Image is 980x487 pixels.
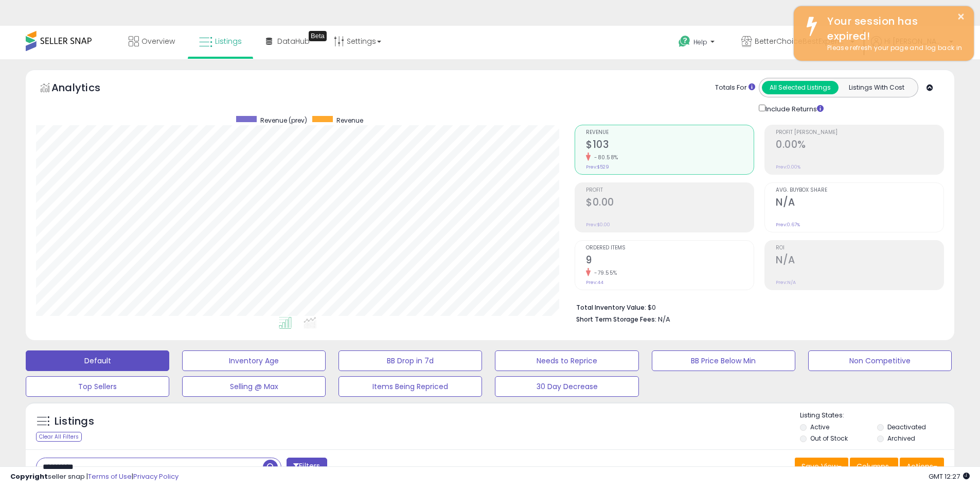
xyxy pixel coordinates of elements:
a: DataHub [258,26,317,57]
div: Please refresh your page and log back in [819,43,966,53]
button: Items Being Repriced [338,376,482,397]
span: Revenue [586,130,754,136]
label: Active [810,423,829,431]
span: ROI [776,245,943,251]
p: Listing States: [800,411,954,421]
span: DataHub [277,36,310,46]
span: Columns [857,461,889,472]
h2: $0.00 [586,196,754,210]
label: Out of Stock [810,434,848,443]
span: Profit [586,188,754,193]
div: Clear All Filters [36,432,82,442]
span: Ordered Items [586,245,754,251]
div: Your session has expired! [819,14,966,43]
span: Help [693,38,707,46]
li: $0 [576,300,936,313]
button: Selling @ Max [182,376,326,397]
span: Revenue [336,116,363,125]
small: Prev: $529 [586,164,609,170]
button: BB Drop in 7d [338,350,482,371]
span: Listings [215,36,242,46]
div: seller snap | | [10,472,179,482]
span: Avg. Buybox Share [776,188,943,193]
h5: Analytics [51,80,120,97]
span: N/A [658,314,670,324]
a: Listings [191,26,250,57]
h2: N/A [776,196,943,210]
button: Non Competitive [808,350,952,371]
b: Total Inventory Value: [576,303,646,312]
button: Listings With Cost [838,81,915,94]
button: Save View [795,458,848,475]
small: Prev: $0.00 [586,222,610,228]
small: Prev: N/A [776,279,796,286]
button: All Selected Listings [762,81,839,94]
button: BB Price Below Min [652,350,795,371]
small: -79.55% [591,269,617,277]
a: Terms of Use [88,472,132,481]
a: Settings [326,26,389,57]
span: 2025-09-16 12:27 GMT [929,472,970,481]
label: Deactivated [887,423,926,431]
div: Include Returns [751,103,836,114]
a: Privacy Policy [133,472,179,481]
small: -80.58% [591,154,618,161]
h2: $103 [586,139,754,153]
strong: Copyright [10,472,48,481]
a: Overview [121,26,183,57]
div: Tooltip anchor [309,31,327,41]
span: BetterChoiceBestExperience [755,36,847,46]
span: Profit [PERSON_NAME] [776,130,943,136]
small: Prev: 0.67% [776,222,800,228]
b: Short Term Storage Fees: [576,315,656,324]
h2: 9 [586,254,754,268]
button: Top Sellers [26,376,169,397]
h2: N/A [776,254,943,268]
button: Filters [287,458,327,476]
a: BetterChoiceBestExperience [734,26,862,59]
h2: 0.00% [776,139,943,153]
div: Totals For [715,83,755,93]
a: Help [670,27,725,59]
label: Archived [887,434,915,443]
button: 30 Day Decrease [495,376,638,397]
span: Revenue (prev) [260,116,307,125]
small: Prev: 44 [586,279,603,286]
small: Prev: 0.00% [776,164,800,170]
button: Inventory Age [182,350,326,371]
button: Default [26,350,169,371]
i: Get Help [678,35,691,48]
button: Columns [850,458,898,475]
button: Needs to Reprice [495,350,638,371]
button: Actions [900,458,944,475]
span: Overview [141,36,175,46]
h5: Listings [55,414,94,429]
